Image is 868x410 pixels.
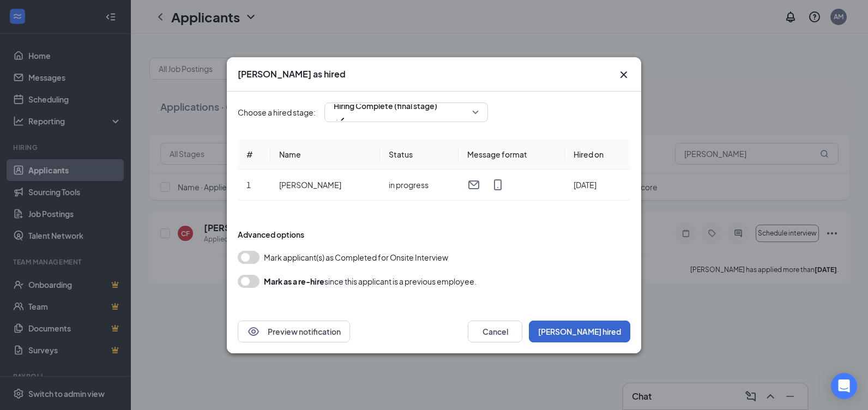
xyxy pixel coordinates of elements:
span: Mark applicant(s) as Completed for Onsite Interview [264,251,448,264]
span: Choose a hired stage: [238,106,316,118]
button: Cancel [468,321,522,342]
span: Hiring Complete (final stage) [334,98,437,114]
th: # [238,140,270,170]
button: Close [617,68,630,81]
th: Status [380,140,459,170]
svg: MobileSms [491,178,504,191]
div: Open Intercom Messenger [831,373,857,399]
div: since this applicant is a previous employee. [264,275,477,288]
svg: Email [467,178,480,191]
th: Name [270,140,380,170]
svg: Cross [617,68,630,81]
span: 1 [246,180,251,190]
td: [DATE] [565,170,630,201]
b: Mark as a re-hire [264,276,324,286]
td: [PERSON_NAME] [270,170,380,201]
button: EyePreview notification [238,321,350,342]
h3: [PERSON_NAME] as hired [238,68,346,80]
th: Message format [459,140,565,170]
svg: Checkmark [334,114,347,127]
th: Hired on [565,140,630,170]
button: [PERSON_NAME] hired [529,321,630,342]
svg: Eye [247,325,260,338]
td: in progress [380,170,459,201]
div: Advanced options [238,229,630,240]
